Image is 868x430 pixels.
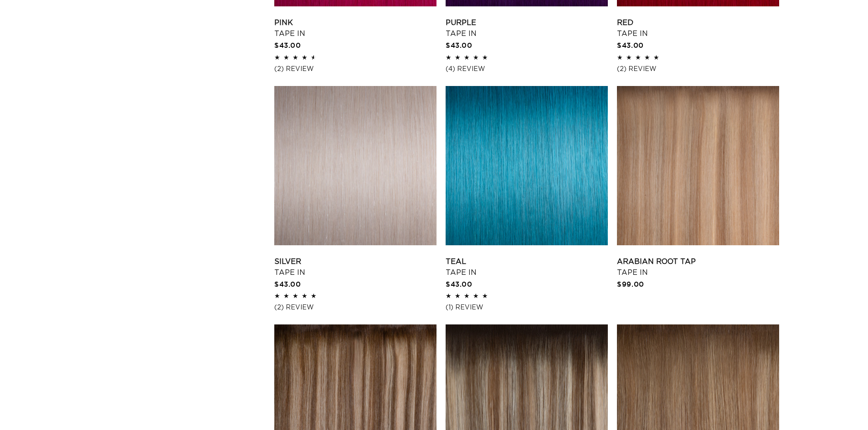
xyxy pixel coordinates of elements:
a: Purple Tape In [446,17,608,39]
a: Red Tape In [617,17,779,39]
a: Silver Tape In [274,256,437,278]
a: Pink Tape In [274,17,437,39]
a: Arabian Root Tap Tape In [617,256,779,278]
a: Teal Tape In [446,256,608,278]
